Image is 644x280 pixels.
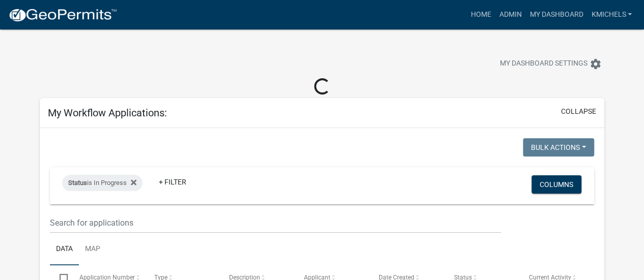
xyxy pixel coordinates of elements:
button: collapse [561,106,596,117]
button: My Dashboard Settingssettings [492,54,610,74]
span: Status [68,179,87,186]
div: is In Progress [62,175,143,191]
a: Home [466,5,495,24]
span: My Dashboard Settings [500,58,587,70]
a: KMichels [587,5,636,24]
a: Map [79,233,106,266]
a: My Dashboard [525,5,587,24]
button: Columns [531,175,581,194]
h5: My Workflow Applications: [48,107,167,119]
a: Admin [495,5,525,24]
i: settings [590,58,602,70]
input: Search for applications [50,212,500,233]
button: Bulk Actions [523,138,594,157]
a: Data [50,233,79,266]
a: + Filter [151,173,194,191]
